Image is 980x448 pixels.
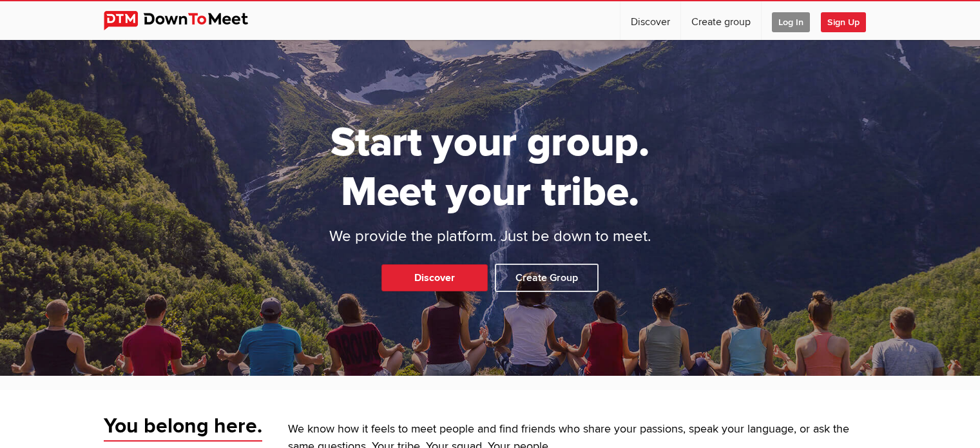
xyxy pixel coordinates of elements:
a: Log In [762,1,820,40]
a: Sign Up [821,1,876,40]
span: Log In [772,12,810,32]
span: You belong here. [104,413,262,442]
a: Discover [381,264,488,291]
a: Create group [681,1,761,40]
a: Create Group [495,264,599,292]
a: Discover [620,1,680,40]
img: DownToMeet [104,11,268,30]
span: Sign Up [821,12,866,32]
h1: Start your group. Meet your tribe. [281,118,700,217]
